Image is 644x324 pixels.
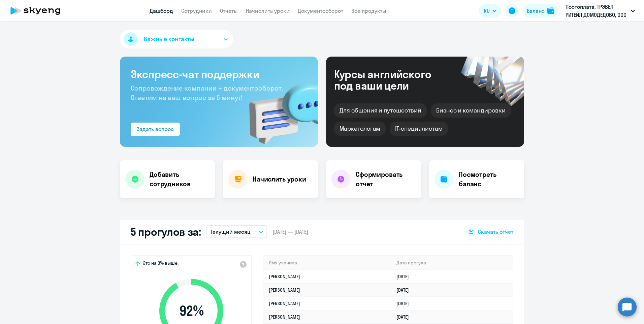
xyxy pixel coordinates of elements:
[547,7,554,14] img: balance
[298,7,343,14] a: Документооборот
[269,273,300,280] a: [PERSON_NAME]
[562,3,638,19] button: Постоплата, ТРЭВЕЛ РИТЕЙЛ ДОМОДЕДОВО, ООО
[334,122,386,136] div: Маркетологам
[566,3,628,19] p: Постоплата, ТРЭВЕЛ РИТЕЙЛ ДОМОДЕДОВО, ООО
[431,103,511,118] div: Бизнес и командировки
[120,30,233,48] button: Важные контакты
[253,174,306,184] h4: Начислить уроки
[150,7,173,14] a: Дашборд
[131,225,201,238] h2: 5 прогулов за:
[239,71,318,147] img: bg-img
[334,103,427,118] div: Для общения и путешествий
[272,228,308,235] span: [DATE] — [DATE]
[143,260,179,268] span: Это на 3% выше,
[150,170,210,189] h4: Добавить сотрудников
[137,125,174,133] div: Задать вопрос
[391,256,513,270] th: Дата прогула
[269,300,300,306] a: [PERSON_NAME]
[356,170,416,189] h4: Сформировать отчет
[390,122,448,136] div: IT-специалистам
[144,35,194,43] span: Важные контакты
[269,287,300,293] a: [PERSON_NAME]
[479,4,501,18] button: RU
[263,256,391,270] th: Имя ученика
[181,7,212,14] a: Сотрудники
[220,7,238,14] a: Отчеты
[206,225,267,238] button: Текущий месяц
[131,123,180,136] button: Задать вопрос
[527,7,545,15] div: Баланс
[523,4,558,18] button: Балансbalance
[131,67,307,81] h3: Экспресс-чат поддержки
[459,170,519,189] h4: Посмотреть баланс
[484,7,490,15] span: RU
[131,84,283,102] span: Сопровождение компании + документооборот. Ответим на ваш вопрос за 5 минут!
[334,68,449,91] div: Курсы английского под ваши цели
[211,228,251,236] p: Текущий месяц
[396,287,414,293] a: [DATE]
[478,228,513,235] span: Скачать отчет
[246,7,290,14] a: Начислить уроки
[351,7,386,14] a: Все продукты
[153,303,230,319] span: 92 %
[396,300,414,306] a: [DATE]
[396,314,414,320] a: [DATE]
[269,314,300,320] a: [PERSON_NAME]
[396,273,414,280] a: [DATE]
